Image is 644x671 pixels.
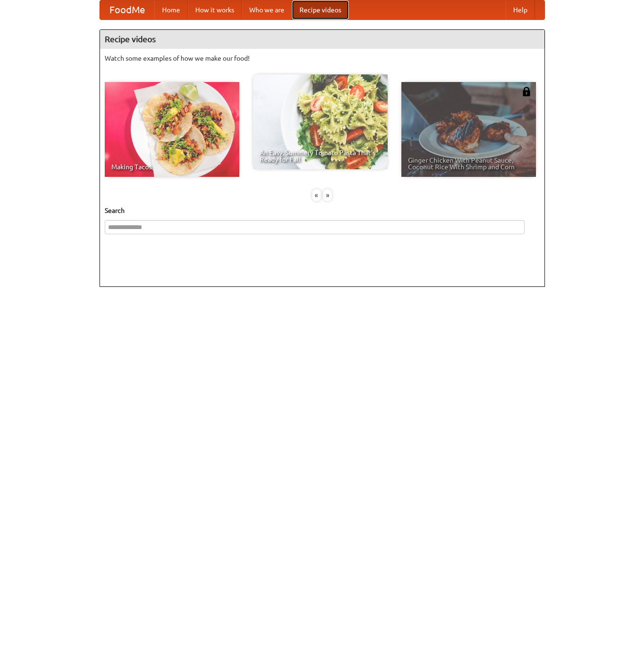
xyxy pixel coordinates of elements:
a: How it works [188,0,242,19]
h4: Recipe videos [100,30,544,49]
h5: Search [105,206,540,215]
img: 483408.png [522,87,531,96]
a: FoodMe [100,0,154,19]
a: An Easy, Summery Tomato Pasta That's Ready for Fall [253,74,388,169]
div: « [312,189,321,201]
a: Making Tacos [105,82,239,177]
span: An Easy, Summery Tomato Pasta That's Ready for Fall [260,149,381,163]
div: » [323,189,332,201]
a: Help [506,0,535,19]
a: Recipe videos [292,0,349,19]
span: Making Tacos [111,164,233,170]
a: Who we are [242,0,292,19]
p: Watch some examples of how we make our food! [105,54,540,63]
a: Home [154,0,188,19]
